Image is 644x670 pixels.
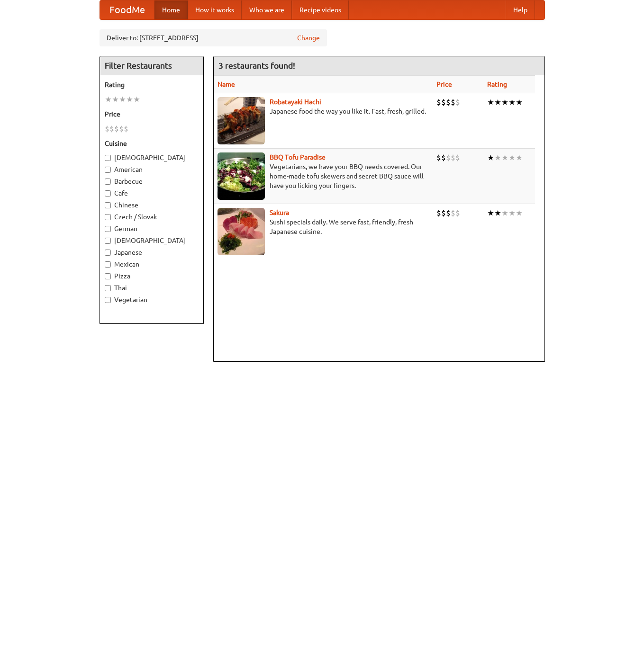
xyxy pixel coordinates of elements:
[105,271,199,281] label: Pizza
[188,0,242,19] a: How it works
[508,97,516,107] li: ★
[105,94,112,105] li: ★
[218,208,265,255] img: sakura.jpg
[501,208,508,218] li: ★
[105,212,199,222] label: Czech / Slovak
[105,188,199,198] label: Cafe
[487,152,494,163] li: ★
[436,80,452,88] a: Price
[105,190,111,197] input: Cafe
[154,0,188,19] a: Home
[446,152,451,163] li: $
[501,97,508,107] li: ★
[105,200,199,210] label: Chinese
[105,238,111,244] input: [DEMOGRAPHIC_DATA]
[133,94,140,105] li: ★
[506,0,535,19] a: Help
[441,152,446,163] li: $
[218,107,429,116] p: Japanese food the way you like it. Fast, fresh, grilled.
[501,152,508,163] li: ★
[105,285,111,291] input: Thai
[105,153,199,162] label: [DEMOGRAPHIC_DATA]
[494,152,501,163] li: ★
[455,97,460,107] li: $
[487,208,494,218] li: ★
[446,208,451,218] li: $
[297,33,320,43] a: Change
[494,97,501,107] li: ★
[494,208,501,218] li: ★
[105,165,199,174] label: American
[516,152,523,163] li: ★
[105,155,111,161] input: [DEMOGRAPHIC_DATA]
[218,162,429,190] p: Vegetarians, we have your BBQ needs covered. Our home-made tofu skewers and secret BBQ sauce will...
[218,61,295,70] ng-pluralize: 3 restaurants found!
[105,297,111,303] input: Vegetarian
[105,124,109,134] li: $
[270,153,326,161] a: BBQ Tofu Paradise
[451,97,455,107] li: $
[270,209,289,216] a: Sakura
[218,97,265,144] img: robatayaki.jpg
[451,208,455,218] li: $
[218,217,429,236] p: Sushi specials daily. We serve fast, friendly, fresh Japanese cuisine.
[105,250,111,256] input: Japanese
[218,80,235,88] a: Name
[451,152,455,163] li: $
[441,97,446,107] li: $
[105,177,199,186] label: Barbecue
[508,208,516,218] li: ★
[100,0,154,19] a: FoodMe
[119,94,126,105] li: ★
[105,283,199,293] label: Thai
[105,179,111,185] input: Barbecue
[124,124,128,134] li: $
[105,226,111,232] input: German
[270,98,321,106] a: Robatayaki Hachi
[100,56,203,75] h4: Filter Restaurants
[508,152,516,163] li: ★
[105,236,199,245] label: [DEMOGRAPHIC_DATA]
[105,295,199,304] label: Vegetarian
[105,167,111,173] input: American
[446,97,451,107] li: $
[100,29,327,46] div: Deliver to: [STREET_ADDRESS]
[105,259,199,269] label: Mexican
[105,139,199,148] h5: Cuisine
[455,152,460,163] li: $
[105,273,111,279] input: Pizza
[242,0,292,19] a: Who we are
[441,208,446,218] li: $
[487,97,494,107] li: ★
[119,124,124,134] li: $
[516,97,523,107] li: ★
[105,224,199,233] label: German
[436,152,441,163] li: $
[292,0,349,19] a: Recipe videos
[105,248,199,257] label: Japanese
[455,208,460,218] li: $
[105,80,199,89] h5: Rating
[109,124,114,134] li: $
[105,261,111,268] input: Mexican
[436,208,441,218] li: $
[436,97,441,107] li: $
[112,94,119,105] li: ★
[105,214,111,220] input: Czech / Slovak
[114,124,119,134] li: $
[516,208,523,218] li: ★
[487,80,507,88] a: Rating
[218,152,265,200] img: tofuparadise.jpg
[126,94,133,105] li: ★
[105,202,111,208] input: Chinese
[105,109,199,119] h5: Price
